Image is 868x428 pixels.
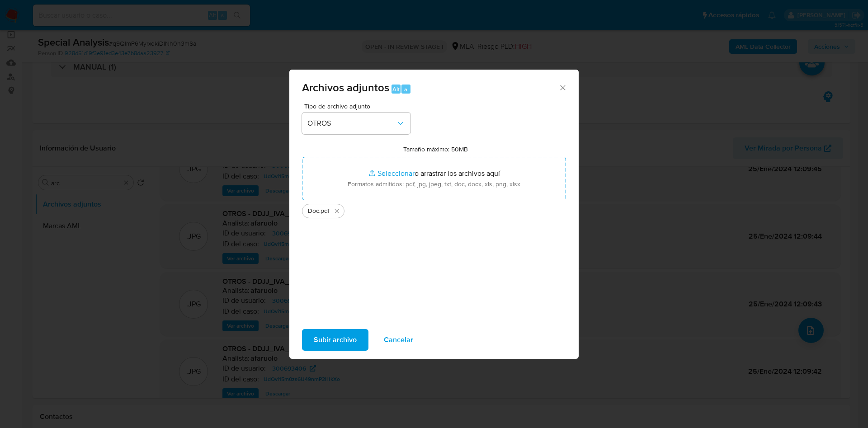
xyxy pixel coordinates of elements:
ul: Archivos seleccionados [302,200,566,218]
span: Doc [308,207,319,216]
span: Subir archivo [314,330,357,350]
span: OTROS [307,119,396,128]
span: a [404,85,407,94]
button: OTROS [302,113,410,134]
label: Tamaño máximo: 50MB [403,145,468,153]
span: .pdf [319,207,330,216]
span: Tipo de archivo adjunto [304,103,413,109]
span: Cancelar [384,330,413,350]
span: Archivos adjuntos [302,80,389,95]
button: Eliminar Doc.pdf [331,206,342,216]
span: Alt [392,85,400,94]
button: Cancelar [372,329,425,351]
button: Subir archivo [302,329,368,351]
button: Cerrar [558,83,566,91]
